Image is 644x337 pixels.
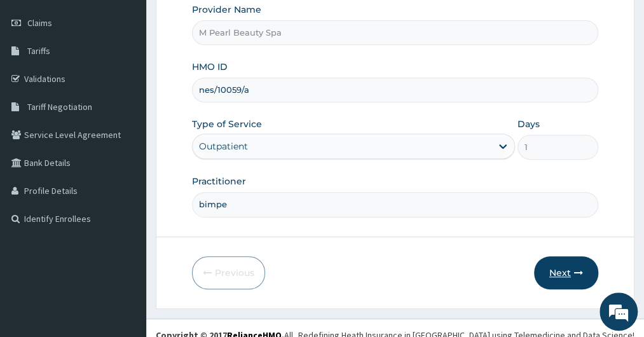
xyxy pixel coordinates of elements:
label: Practitioner [192,175,246,188]
span: Claims [27,17,52,29]
label: Days [517,118,540,130]
label: Type of Service [192,118,262,130]
textarea: Type your message and hit 'Enter' [6,212,242,257]
input: Enter Name [192,192,598,217]
label: Provider Name [192,3,261,16]
button: Previous [192,256,265,289]
input: Enter HMO ID [192,78,598,102]
span: Tariff Negotiation [27,101,92,113]
button: Next [534,256,598,289]
div: Minimize live chat window [209,6,239,37]
span: We're online! [74,93,175,221]
div: Chat with us now [66,71,214,88]
span: Tariffs [27,45,50,57]
img: d_794563401_company_1708531726252_794563401 [24,64,51,95]
label: HMO ID [192,60,228,73]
